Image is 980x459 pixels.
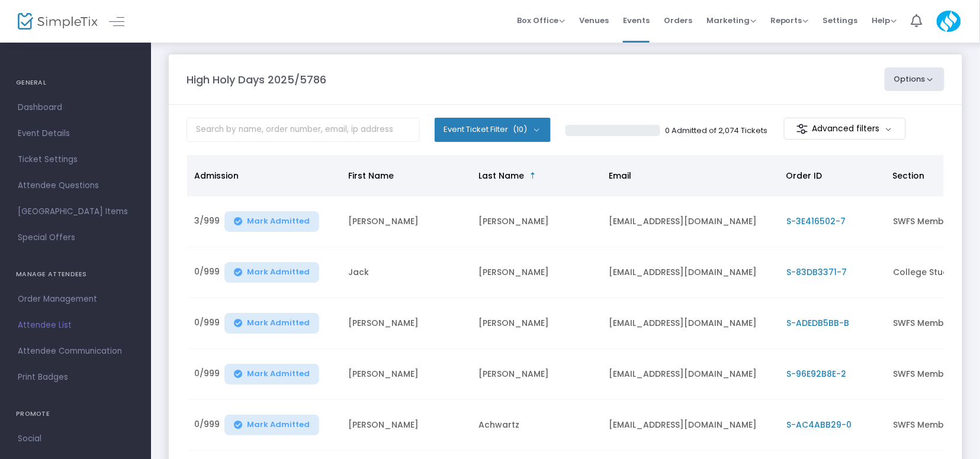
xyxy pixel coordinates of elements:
[786,317,849,329] span: S-ADEDB5BB-B
[471,400,602,451] td: Achwartz
[194,170,239,182] span: Admission
[247,369,310,379] span: Mark Admitted
[341,349,471,400] td: [PERSON_NAME]
[664,5,692,35] span: Orders
[471,298,602,349] td: [PERSON_NAME]
[478,170,524,182] span: Last Name
[18,318,133,333] span: Attendee List
[786,215,846,227] span: S-3E416502-7
[609,170,631,182] span: Email
[341,400,471,451] td: [PERSON_NAME]
[247,267,310,277] span: Mark Admitted
[885,67,945,91] button: Options
[18,230,133,245] span: Special Offers
[602,196,779,247] td: [EMAIL_ADDRESS][DOMAIN_NAME]
[623,5,650,35] span: Events
[786,170,822,182] span: Order ID
[872,15,897,26] span: Help
[796,123,808,135] img: filter
[513,125,527,134] span: (10)
[18,152,133,167] span: Ticket Settings
[18,370,133,385] span: Print Badges
[16,71,135,95] h4: GENERAL
[602,298,779,349] td: [EMAIL_ADDRESS][DOMAIN_NAME]
[247,318,310,328] span: Mark Admitted
[18,344,133,359] span: Attendee Communication
[224,211,319,232] button: Mark Admitted
[224,262,319,283] button: Mark Admitted
[893,170,925,182] span: Section
[18,126,133,141] span: Event Details
[16,263,135,286] h4: MANAGE ATTENDEES
[348,170,394,182] span: First Name
[784,118,907,140] m-button: Advanced filters
[194,316,220,334] span: 0/999
[194,418,220,435] span: 0/999
[224,415,319,435] button: Mark Admitted
[786,368,846,380] span: S-96E92B8E-2
[823,5,858,35] span: Settings
[579,5,609,35] span: Venues
[786,419,852,431] span: S-AC4ABB29-0
[247,420,310,429] span: Mark Admitted
[341,247,471,298] td: Jack
[187,72,326,88] m-panel-title: High Holy Days 2025/5786
[471,247,602,298] td: [PERSON_NAME]
[528,171,538,180] span: Sortable
[770,15,809,26] span: Reports
[224,364,319,384] button: Mark Admitted
[187,118,420,142] input: Search by name, order number, email, ip address
[341,298,471,349] td: [PERSON_NAME]
[18,431,133,447] span: Social
[224,313,319,334] button: Mark Admitted
[18,204,133,219] span: [GEOGRAPHIC_DATA] Items
[665,125,767,137] p: 0 Admitted of 2,074 Tickets
[18,178,133,193] span: Attendee Questions
[194,215,220,232] span: 3/999
[471,196,602,247] td: [PERSON_NAME]
[194,266,220,283] span: 0/999
[471,349,602,400] td: [PERSON_NAME]
[602,247,779,298] td: [EMAIL_ADDRESS][DOMAIN_NAME]
[602,400,779,451] td: [EMAIL_ADDRESS][DOMAIN_NAME]
[706,15,756,26] span: Marketing
[786,266,847,278] span: S-83DB3371-7
[194,367,220,384] span: 0/999
[16,402,135,426] h4: PROMOTE
[602,349,779,400] td: [EMAIL_ADDRESS][DOMAIN_NAME]
[247,216,310,226] span: Mark Admitted
[18,292,133,307] span: Order Management
[18,100,133,115] span: Dashboard
[341,196,471,247] td: [PERSON_NAME]
[517,15,565,26] span: Box Office
[435,118,551,141] button: Event Ticket Filter(10)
